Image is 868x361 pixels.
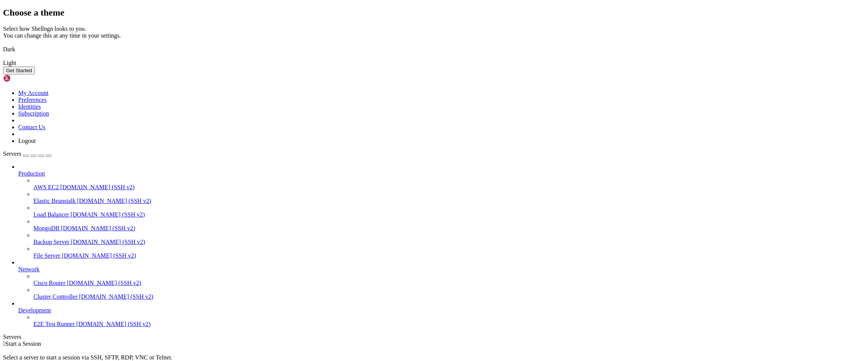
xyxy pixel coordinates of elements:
span: Backup Server [33,239,70,245]
li: Cluster Controller [DOMAIN_NAME] (SSH v2) [33,287,865,300]
a: Contact Us [18,124,46,130]
span:  [3,340,5,347]
span: Load Balancer [33,211,69,218]
a: E2E Test Runner [DOMAIN_NAME] (SSH v2) [33,321,865,328]
li: Elastic Beanstalk [DOMAIN_NAME] (SSH v2) [33,191,865,204]
span: MongoDB [33,225,59,231]
li: Production [18,163,865,259]
li: Load Balancer [DOMAIN_NAME] (SSH v2) [33,204,865,218]
span: Cisco Router [33,280,65,286]
a: My Account [18,90,49,96]
a: Network [18,266,865,273]
span: [DOMAIN_NAME] (SSH v2) [71,239,145,245]
li: MongoDB [DOMAIN_NAME] (SSH v2) [33,218,865,232]
a: Backup Server [DOMAIN_NAME] (SSH v2) [33,239,865,245]
a: Servers [3,150,52,157]
div: Dark [3,46,865,53]
span: Cluster Controller [33,293,77,300]
li: Cisco Router [DOMAIN_NAME] (SSH v2) [33,273,865,287]
span: [DOMAIN_NAME] (SSH v2) [62,252,136,259]
div: Light [3,60,865,66]
span: File Server [33,252,60,259]
a: Elastic Beanstalk [DOMAIN_NAME] (SSH v2) [33,198,865,204]
a: File Server [DOMAIN_NAME] (SSH v2) [33,252,865,259]
span: [DOMAIN_NAME] (SSH v2) [79,293,153,300]
a: Development [18,307,865,314]
span: Network [18,266,40,272]
span: [DOMAIN_NAME] (SSH v2) [77,198,152,204]
a: Identities [18,103,41,110]
span: Servers [3,150,21,157]
span: [DOMAIN_NAME] (SSH v2) [76,321,151,327]
span: Elastic Beanstalk [33,198,76,204]
span: Production [18,170,45,177]
button: Get Started [3,66,35,74]
a: MongoDB [DOMAIN_NAME] (SSH v2) [33,225,865,232]
a: Production [18,170,865,177]
li: E2E Test Runner [DOMAIN_NAME] (SSH v2) [33,314,865,328]
h2: Choose a theme [3,8,865,18]
a: Preferences [18,97,47,103]
a: AWS EC2 [DOMAIN_NAME] (SSH v2) [33,184,865,191]
span: E2E Test Runner [33,321,75,327]
li: File Server [DOMAIN_NAME] (SSH v2) [33,245,865,259]
img: Shellngn [3,74,47,82]
div: Select how Shellngn looks to you. You can change this at any time in your settings. [3,25,865,39]
a: Subscription [18,110,49,117]
span: AWS EC2 [33,184,59,190]
span: [DOMAIN_NAME] (SSH v2) [61,225,135,231]
span: [DOMAIN_NAME] (SSH v2) [67,280,141,286]
span: [DOMAIN_NAME] (SSH v2) [71,211,145,218]
span: [DOMAIN_NAME] (SSH v2) [60,184,135,190]
li: AWS EC2 [DOMAIN_NAME] (SSH v2) [33,177,865,191]
a: Cisco Router [DOMAIN_NAME] (SSH v2) [33,280,865,287]
div: Servers [3,334,865,340]
li: Network [18,259,865,300]
a: Load Balancer [DOMAIN_NAME] (SSH v2) [33,211,865,218]
span: Start a Session [5,340,41,347]
a: Logout [18,138,36,144]
li: Development [18,300,865,328]
span: Development [18,307,51,313]
li: Backup Server [DOMAIN_NAME] (SSH v2) [33,232,865,245]
a: Cluster Controller [DOMAIN_NAME] (SSH v2) [33,293,865,300]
